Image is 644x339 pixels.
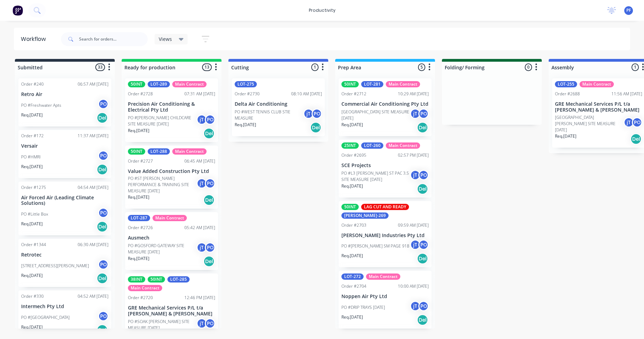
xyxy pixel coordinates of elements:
[630,133,642,145] div: Del
[167,276,190,282] div: LOT-285
[339,271,432,329] div: LOT-272Main ContractOrder #270410:00 AM [DATE]Noppen Air Pty LtdPO #DRIP TRAYS [DATE]jTPOReq.[DAT...
[78,293,108,299] div: 04:52 AM [DATE]
[128,194,149,200] p: Req. [DATE]
[128,91,153,97] div: Order #2728
[418,240,429,250] div: PO
[184,158,215,164] div: 06:45 AM [DATE]
[203,128,215,139] div: Del
[341,294,429,299] p: Noppen Air Pty Ltd
[205,114,215,125] div: PO
[386,142,420,149] div: Main Contract
[128,319,197,331] p: PO #SOAK [PERSON_NAME] SITE MEASURE [DATE]
[361,204,409,210] div: LAG CUT AND READY
[398,222,429,228] div: 09:59 AM [DATE]
[361,142,383,149] div: LOT-260
[128,148,145,155] div: 50INT
[128,215,150,221] div: LOT-287
[128,158,153,164] div: Order #2727
[341,122,363,128] p: Req. [DATE]
[21,92,108,97] p: Retro Air
[341,101,429,107] p: Commercial Air Conditioning Pty Ltd
[18,239,111,287] div: Order #134406:30 AM [DATE]Retrotec[STREET_ADDRESS][PERSON_NAME]POReq.[DATE]Del
[555,114,624,133] p: [GEOGRAPHIC_DATA][PERSON_NAME] SITE MEASURE [DATE]
[78,133,108,139] div: 11:37 AM [DATE]
[555,81,577,87] div: LOT-255
[128,305,215,317] p: GRE Mechanical Services P/L t/a [PERSON_NAME] & [PERSON_NAME]
[21,35,49,43] div: Workflow
[21,314,70,321] p: PO #[GEOGRAPHIC_DATA]
[79,32,148,46] input: Search for orders...
[555,101,642,113] p: GRE Mechanical Services P/L t/a [PERSON_NAME] & [PERSON_NAME]
[205,178,215,189] div: PO
[125,212,218,270] div: LOT-287Main ContractOrder #272605:42 AM [DATE]AusmechPO #GOSFORD GATEWAY SITE MEASURE [DATE]jTPOR...
[341,170,410,183] p: PO #L3 [PERSON_NAME] ST PAC 3.5 SITE MEASURE [DATE]
[18,290,111,339] div: Order #33004:52 AM [DATE]Intermech Pty LtdPO #[GEOGRAPHIC_DATA]POReq.[DATE]Del
[12,5,23,16] img: Factory
[632,117,642,128] div: PO
[98,311,108,321] div: PO
[312,108,322,119] div: PO
[98,208,108,218] div: PO
[235,91,260,97] div: Order #2730
[21,81,44,87] div: Order #240
[410,170,420,180] div: jT
[341,222,366,228] div: Order #2703
[418,108,429,119] div: PO
[128,255,149,262] p: Req. [DATE]
[21,112,43,118] p: Req. [DATE]
[555,91,580,97] div: Order #2688
[203,256,215,267] div: Del
[291,91,322,97] div: 08:10 AM [DATE]
[97,324,108,336] div: Del
[21,195,108,207] p: Air Forced Air (Leading Climate Solutions)
[98,150,108,161] div: PO
[21,304,108,310] p: Intermech Pty Ltd
[341,81,359,87] div: 50INT
[341,314,363,320] p: Req. [DATE]
[205,318,215,329] div: PO
[624,117,634,128] div: jT
[21,143,108,149] p: Versair
[341,109,410,121] p: [GEOGRAPHIC_DATA] SITE MEASURE [DATE]
[125,78,218,142] div: 50INTLOT-289Main ContractOrder #272807:31 AM [DATE]Precision Air Conditioning & Electrical Pty Lt...
[235,109,303,121] p: PO #WEST TENNIS CLUB STIE MEASURE
[310,122,321,133] div: Del
[98,99,108,109] div: PO
[18,182,111,236] div: Order #127504:54 AM [DATE]Air Forced Air (Leading Climate Solutions)PO #Little BoxPOReq.[DATE]Del
[203,194,215,206] div: Del
[555,133,576,139] p: Req. [DATE]
[417,183,428,194] div: Del
[21,133,44,139] div: Order #172
[78,242,108,248] div: 06:30 AM [DATE]
[197,114,207,125] div: jT
[128,81,145,87] div: 50INT
[235,101,322,107] p: Delta Air Conditioning
[205,242,215,253] div: PO
[159,35,172,43] span: Views
[148,81,170,87] div: LOT-289
[197,318,207,329] div: jT
[386,81,420,87] div: Main Contract
[78,81,108,87] div: 06:57 AM [DATE]
[128,168,215,174] p: Value Added Construction Pty Ltd
[341,163,429,168] p: SCE Projects
[21,242,46,248] div: Order #1344
[398,283,429,289] div: 10:00 AM [DATE]
[128,243,197,255] p: PO #GOSFORD GATEWAY SITE MEASURE [DATE]
[21,164,43,170] p: Req. [DATE]
[128,235,215,241] p: Ausmech
[366,273,400,280] div: Main Contract
[21,263,89,269] p: [STREET_ADDRESS][PERSON_NAME]
[21,272,43,279] p: Req. [DATE]
[341,273,364,280] div: LOT-272
[339,78,432,136] div: 50INTLOT-281Main ContractOrder #271210:29 AM [DATE]Commercial Air Conditioning Pty Ltd[GEOGRAPHIC...
[418,301,429,311] div: PO
[232,78,325,136] div: LOT-275Order #273008:10 AM [DATE]Delta Air ConditioningPO #WEST TENNIS CLUB STIE MEASUREjTPOReq.[...
[398,152,429,158] div: 02:57 PM [DATE]
[341,212,389,219] div: [PERSON_NAME]-269
[97,164,108,175] div: Del
[341,304,385,311] p: PO #DRIP TRAYS [DATE]
[21,324,43,330] p: Req. [DATE]
[341,183,363,189] p: Req. [DATE]
[21,184,46,191] div: Order #1275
